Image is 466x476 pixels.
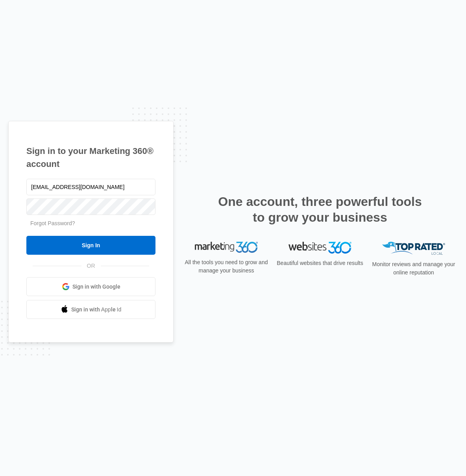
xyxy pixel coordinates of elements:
[288,242,351,253] img: Websites 360
[26,300,155,319] a: Sign in with Apple Id
[30,220,75,226] a: Forgot Password?
[382,242,445,255] img: Top Rated Local
[216,194,424,225] h2: One account, three powerful tools to grow your business
[182,258,270,275] p: All the tools you need to grow and manage your business
[26,277,155,296] a: Sign in with Google
[72,283,120,291] span: Sign in with Google
[195,242,258,253] img: Marketing 360
[26,236,155,255] input: Sign In
[276,259,364,267] p: Beautiful websites that drive results
[71,306,122,314] span: Sign in with Apple Id
[26,144,155,170] h1: Sign in to your Marketing 360® account
[370,260,458,277] p: Monitor reviews and manage your online reputation
[26,179,155,195] input: Email
[81,262,101,270] span: OR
